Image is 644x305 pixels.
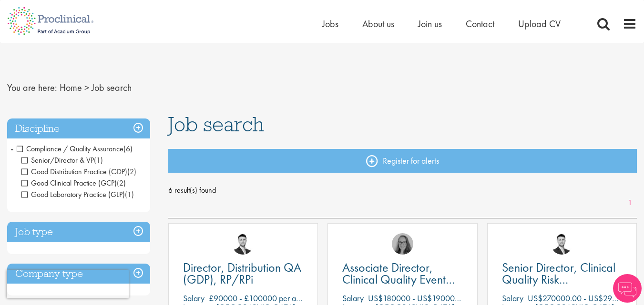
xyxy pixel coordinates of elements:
span: - [10,141,13,156]
span: Good Laboratory Practice (GLP) [21,189,134,199]
span: Good Distribution Practice (GDP) [21,167,136,177]
a: Senior Director, Clinical Quality Risk Management [502,262,622,285]
span: Salary [502,293,523,304]
span: Senior/Director & VP [21,155,103,165]
span: (2) [127,167,136,177]
span: (2) [117,178,126,188]
span: Salary [183,293,204,304]
span: Compliance / Quality Assurance [17,144,123,154]
a: Associate Director, Clinical Quality Event Management (GCP) [342,262,462,285]
h3: Job type [7,222,150,242]
span: Salary [342,293,364,304]
img: Ingrid Aymes [392,233,413,255]
span: Good Distribution Practice (GDP) [21,167,127,177]
a: Director, Distribution QA (GDP), RP/RPi [183,262,303,285]
h3: Discipline [7,118,150,139]
span: (1) [125,189,134,199]
img: Joshua Godden [232,233,254,255]
span: Job search [168,111,264,137]
span: Senior/Director & VP [21,155,94,165]
span: (6) [123,144,133,154]
p: £90000 - £100000 per annum [209,293,313,304]
h3: Company type [7,264,150,284]
a: Upload CV [518,18,561,30]
span: You are here: [7,81,57,94]
span: Senior Director, Clinical Quality Risk Management [502,259,615,299]
span: > [84,81,89,94]
span: Good Clinical Practice (GCP) [21,178,117,188]
a: Join us [418,18,442,30]
span: Director, Distribution QA (GDP), RP/RPi [183,259,301,287]
a: Jobs [322,18,338,30]
span: Good Laboratory Practice (GLP) [21,189,125,199]
a: Contact [466,18,494,30]
span: Good Clinical Practice (GCP) [21,178,126,188]
span: 6 result(s) found [168,183,637,197]
a: 1 [623,197,637,208]
img: Joshua Godden [551,233,572,255]
a: breadcrumb link [60,81,82,94]
span: Job search [92,81,132,94]
p: US$180000 - US$190000 per annum [368,293,496,304]
span: Compliance / Quality Assurance [17,144,133,154]
iframe: reCAPTCHA [7,270,129,298]
a: About us [362,18,394,30]
span: (1) [94,155,103,165]
a: Register for alerts [168,149,637,173]
img: Chatbot [613,274,642,303]
span: Associate Director, Clinical Quality Event Management (GCP) [342,259,455,299]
